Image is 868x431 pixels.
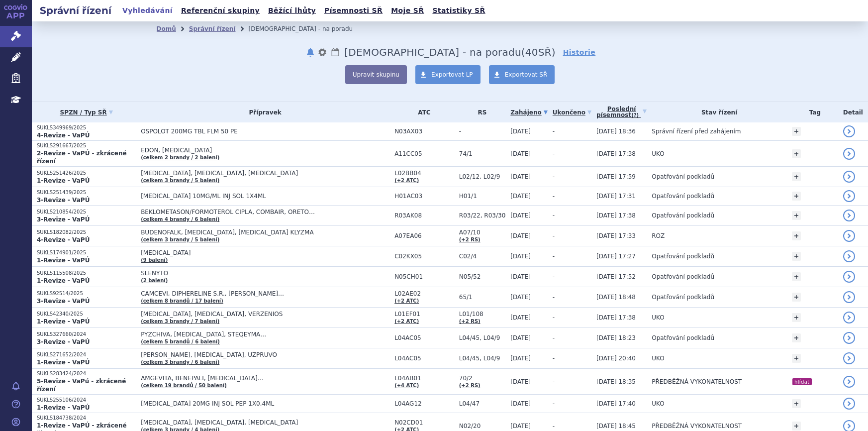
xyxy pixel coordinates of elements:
[141,155,219,160] a: (celkem 2 brandy / 2 balení)
[510,423,531,430] span: [DATE]
[37,351,136,358] p: SUKLS271652/2024
[510,355,531,362] span: [DATE]
[394,128,454,135] span: N03AX03
[119,4,176,17] a: Vyhledávání
[394,298,419,304] a: (+2 ATC)
[510,212,531,219] span: [DATE]
[596,232,636,239] span: [DATE] 17:33
[394,311,454,318] span: L01EF01
[141,375,389,382] span: AMGEVITA, BENEPALI, [MEDICAL_DATA]…
[510,128,531,135] span: [DATE]
[792,313,801,322] a: +
[510,150,531,157] span: [DATE]
[305,46,315,58] button: notifikace
[459,375,505,382] span: 70/2
[141,229,389,236] span: BUDENOFALK, [MEDICAL_DATA], [MEDICAL_DATA] KLYZMA
[429,4,488,17] a: Statistiky SŘ
[652,400,664,407] span: UKO
[141,270,389,277] span: SLENYTO
[37,209,136,215] p: SUKLS210854/2025
[843,291,855,303] a: detail
[459,253,505,260] span: C02/4
[843,332,855,344] a: detail
[792,333,801,342] a: +
[37,249,136,256] p: SUKLS174901/2025
[141,298,223,304] a: (celkem 8 brandů / 17 balení)
[141,193,389,200] span: [MEDICAL_DATA] 10MG/ML INJ SOL 1X4ML
[459,355,505,362] span: L04/45, L04/9
[394,253,454,260] span: C02KX05
[394,319,419,324] a: (+2 ATC)
[843,171,855,183] a: detail
[652,193,714,200] span: Opatřování podkladů
[510,173,531,180] span: [DATE]
[596,314,636,321] span: [DATE] 17:38
[843,125,855,137] a: detail
[510,106,547,119] a: Zahájeno
[843,398,855,410] a: detail
[330,46,340,58] a: Lhůty
[141,128,389,135] span: OSPOLOT 200MG TBL FLM 50 PE
[459,383,481,388] a: (+2 RS)
[652,423,742,430] span: PŘEDBĚŽNÁ VYKONATELNOST
[652,378,742,385] span: PŘEDBĚŽNÁ VYKONATELNOST
[459,294,505,301] span: 65/1
[415,65,481,84] a: Exportovat LP
[248,21,366,36] li: Revize - na poradu
[141,383,227,388] a: (celkem 19 brandů / 50 balení)
[596,173,636,180] span: [DATE] 17:59
[843,271,855,283] a: detail
[510,378,531,385] span: [DATE]
[394,178,419,183] a: (+2 ATC)
[553,232,555,239] span: -
[141,351,389,358] span: [PERSON_NAME], [MEDICAL_DATA], UZPRUVO
[394,193,454,200] span: H01AC03
[521,46,556,58] span: ( SŘ)
[178,4,263,17] a: Referenční skupiny
[652,273,714,280] span: Opatřování podkladů
[37,216,90,223] strong: 3-Revize - VaPÚ
[37,270,136,277] p: SUKLS115508/2025
[37,177,90,184] strong: 1-Revize - VaPÚ
[394,273,454,280] span: N05CH01
[596,212,636,219] span: [DATE] 17:38
[141,209,389,215] span: BEKLOMETASON/FORMOTEROL CIPLA, COMBAIR, ORETO…
[37,229,136,236] p: SUKLS182082/2025
[843,148,855,160] a: detail
[37,404,90,411] strong: 1-Revize - VaPÚ
[596,102,647,122] a: Poslednípísemnost(?)
[792,422,801,431] a: +
[37,236,90,243] strong: 4-Revize - VaPÚ
[141,216,219,222] a: (celkem 4 brandy / 6 balení)
[141,257,168,263] a: (9 balení)
[596,378,636,385] span: [DATE] 18:35
[843,352,855,364] a: detail
[459,128,505,135] span: -
[37,189,136,196] p: SUKLS251439/2025
[37,397,136,404] p: SUKLS255106/2024
[843,210,855,221] a: detail
[792,211,801,220] a: +
[652,150,664,157] span: UKO
[843,250,855,262] a: detail
[553,294,555,301] span: -
[141,339,220,344] a: (celkem 5 brandů / 6 balení)
[652,232,665,239] span: ROZ
[37,338,90,345] strong: 3-Revize - VaPÚ
[141,237,219,242] a: (celkem 3 brandy / 5 balení)
[37,298,90,305] strong: 3-Revize - VaPÚ
[510,232,531,239] span: [DATE]
[652,253,714,260] span: Opatřování podkladů
[37,197,90,204] strong: 3-Revize - VaPÚ
[510,334,531,341] span: [DATE]
[596,334,636,341] span: [DATE] 18:23
[141,400,389,407] span: [MEDICAL_DATA] 20MG INJ SOL PEP 1X0,4ML
[510,294,531,301] span: [DATE]
[553,128,555,135] span: -
[792,399,801,408] a: +
[792,293,801,302] a: +
[431,71,473,78] span: Exportovat LP
[394,290,454,297] span: L02AE02
[389,102,454,122] th: ATC
[596,273,636,280] span: [DATE] 17:52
